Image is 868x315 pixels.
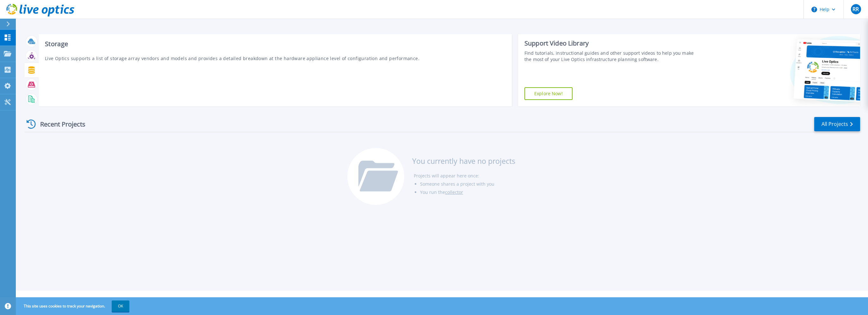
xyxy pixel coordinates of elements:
div: Recent Projects [24,116,94,132]
span: RR [852,7,859,12]
a: Explore Now! [524,87,573,100]
div: Support Video Library [524,39,702,47]
p: Live Optics supports a list of storage array vendors and models and provides a detailed breakdown... [45,55,505,62]
button: OK [112,300,129,312]
h3: Storage [45,40,505,47]
h3: You currently have no projects [412,157,515,164]
span: This site uses cookies to track your navigation. [17,300,129,312]
li: Someone shares a project with you [420,180,515,188]
li: Projects will appear here once: [414,172,515,180]
a: All Projects [814,117,860,131]
a: collector [445,189,463,195]
div: Find tutorials, instructional guides and other support videos to help you make the most of your L... [524,50,702,63]
li: You run the [420,188,515,196]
